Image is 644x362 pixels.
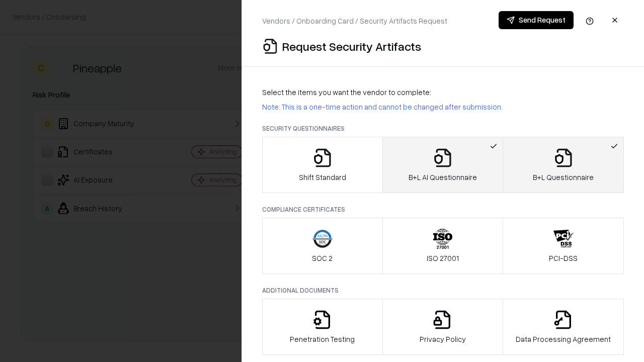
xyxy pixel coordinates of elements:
button: Send Request [499,11,574,29]
button: Privacy Policy [382,299,504,355]
p: Privacy Policy [420,334,466,344]
button: ISO 27001 [382,218,504,274]
p: Note: This is a one-time action and cannot be changed after submission. [262,102,624,112]
p: Security Questionnaires [262,124,624,133]
p: Additional Documents [262,286,624,295]
p: Data Processing Agreement [516,334,611,344]
p: Vendors / Onboarding Card / Security Artifacts Request [262,16,447,26]
button: B+L Questionnaire [503,137,624,193]
button: Data Processing Agreement [503,299,624,355]
p: Request Security Artifacts [282,38,421,54]
p: Shift Standard [299,172,346,183]
button: B+L AI Questionnaire [382,137,504,193]
p: ISO 27001 [427,253,459,263]
p: B+L Questionnaire [533,172,594,183]
p: Compliance Certificates [262,205,624,214]
button: PCI-DSS [503,218,624,274]
p: PCI-DSS [549,253,578,263]
button: Penetration Testing [262,299,383,355]
button: Shift Standard [262,137,383,193]
p: Penetration Testing [290,334,355,344]
p: B+L AI Questionnaire [409,172,477,183]
p: SOC 2 [312,253,333,263]
p: Select the items you want the vendor to complete: [262,87,624,98]
button: SOC 2 [262,218,383,274]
